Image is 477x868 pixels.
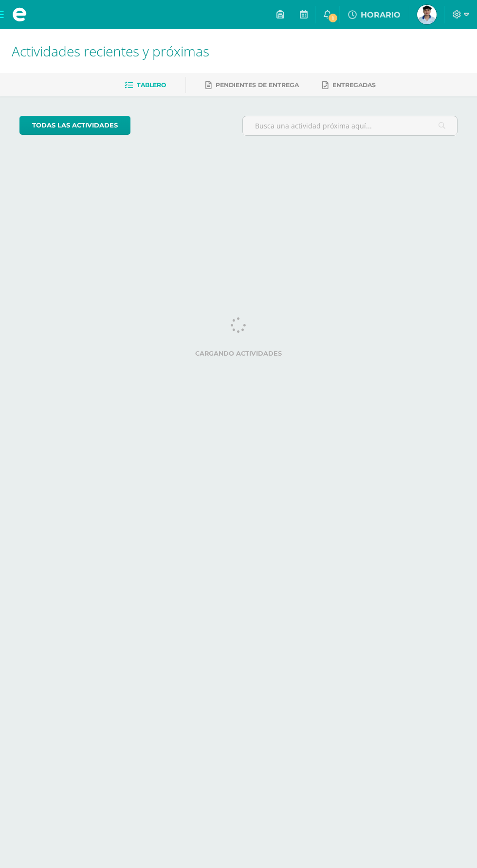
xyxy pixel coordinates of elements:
span: HORARIO [361,10,401,19]
span: Actividades recientes y próximas [12,42,209,60]
a: todas las Actividades [19,116,130,135]
input: Busca una actividad próxima aquí... [243,116,457,135]
a: Entregadas [322,77,376,93]
span: Pendientes de entrega [216,81,299,89]
img: 06c4c350a71096b837e7fba122916920.png [417,5,437,24]
label: Cargando actividades [19,350,458,357]
a: Tablero [125,77,166,93]
span: Tablero [137,81,166,89]
a: Pendientes de entrega [205,77,299,93]
span: 1 [328,13,338,23]
span: Entregadas [332,81,376,89]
